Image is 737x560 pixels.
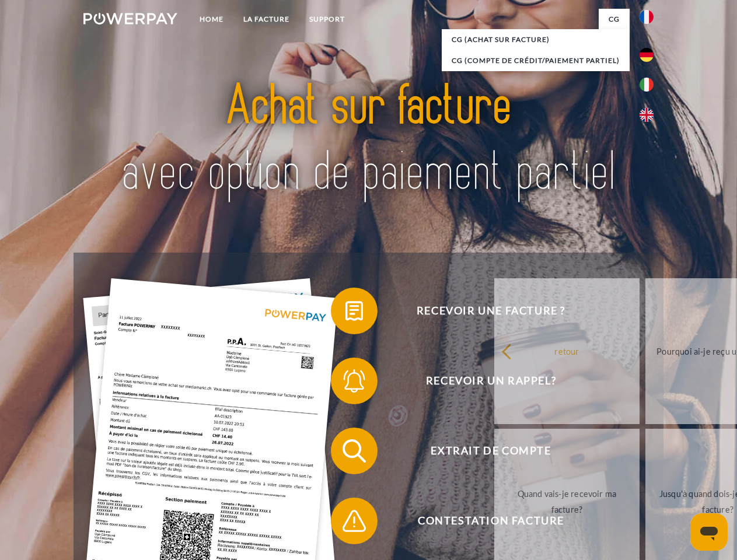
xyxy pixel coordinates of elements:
[340,366,369,395] img: qb_bell.svg
[111,56,626,223] img: title-powerpay_fr.svg
[640,48,654,62] img: de
[501,343,633,359] div: retour
[233,9,299,30] a: LA FACTURE
[331,288,634,334] button: Recevoir une facture ?
[640,10,654,24] img: fr
[340,506,369,535] img: qb_warning.svg
[340,296,369,325] img: qb_bill.svg
[501,486,633,517] div: Quand vais-je recevoir ma facture?
[331,358,634,404] button: Recevoir un rappel?
[640,78,654,92] img: it
[331,428,634,474] button: Extrait de compte
[190,9,233,30] a: Home
[340,436,369,466] img: qb_search.svg
[640,108,654,122] img: en
[442,50,630,71] a: CG (Compte de crédit/paiement partiel)
[442,29,630,50] a: CG (achat sur facture)
[690,513,728,551] iframe: Bouton de lancement de la fenêtre de messagerie
[83,13,177,24] img: logo-powerpay-white.svg
[299,9,355,30] a: Support
[599,9,630,30] a: CG
[331,498,634,544] button: Contestation Facture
